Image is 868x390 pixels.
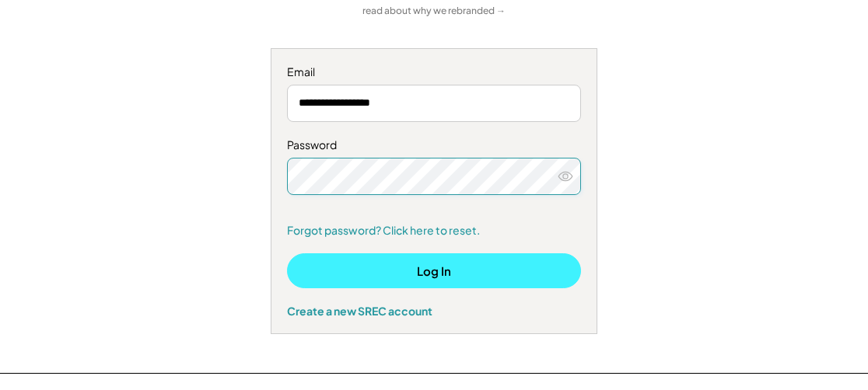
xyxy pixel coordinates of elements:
[287,64,581,80] div: Email
[362,5,506,18] a: read about why we rebranded →
[287,304,581,318] div: Create a new SREC account
[287,223,581,239] a: Forgot password? Click here to reset.
[287,138,581,153] div: Password
[287,253,581,288] button: Log In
